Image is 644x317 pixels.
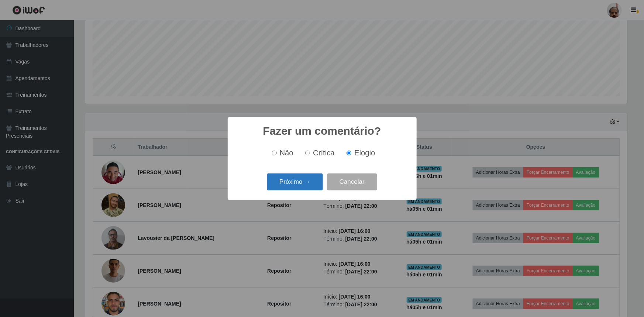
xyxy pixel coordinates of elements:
[327,173,377,191] button: Cancelar
[354,149,375,157] span: Elogio
[313,149,335,157] span: Crítica
[267,173,323,191] button: Próximo →
[305,151,310,155] input: Crítica
[280,149,293,157] span: Não
[272,151,277,155] input: Não
[347,151,351,155] input: Elogio
[263,124,381,138] h2: Fazer um comentário?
